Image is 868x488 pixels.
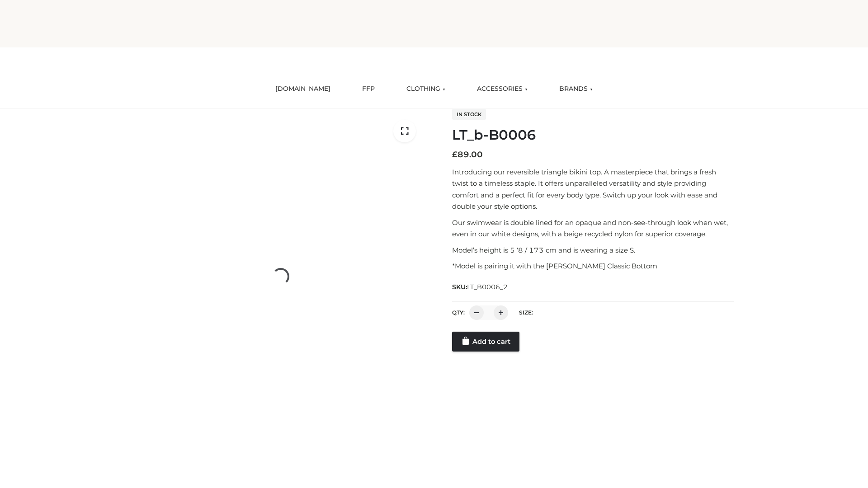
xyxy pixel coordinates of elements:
p: Model’s height is 5 ‘8 / 173 cm and is wearing a size S. [452,244,734,256]
p: Our swimwear is double lined for an opaque and non-see-through look when wet, even in our white d... [452,217,734,240]
span: In stock [452,109,486,120]
label: QTY: [452,309,465,316]
bdi: 89.00 [452,150,483,160]
span: SKU: [452,282,509,292]
a: Add to cart [452,332,519,352]
span: LT_B0006_2 [467,283,508,291]
a: FFP [355,79,382,99]
a: BRANDS [552,79,599,99]
span: £ [452,150,458,160]
p: Introducing our reversible triangle bikini top. A masterpiece that brings a fresh twist to a time... [452,166,734,212]
a: ACCESSORIES [470,79,534,99]
h1: LT_b-B0006 [452,127,734,143]
a: CLOTHING [400,79,452,99]
p: *Model is pairing it with the [PERSON_NAME] Classic Bottom [452,260,734,272]
a: [DOMAIN_NAME] [269,79,337,99]
label: Size: [519,309,533,316]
